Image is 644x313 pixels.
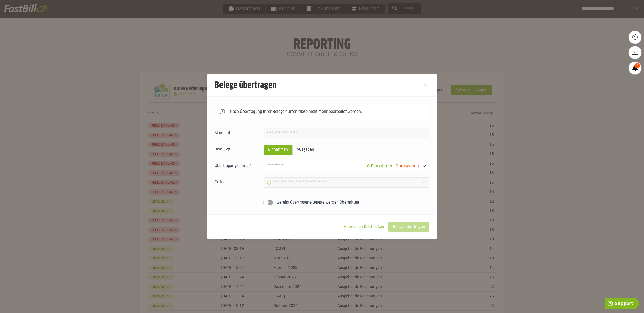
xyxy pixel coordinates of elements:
a: 2 [629,62,641,74]
iframe: Öffnet ein Widget, in dem Sie weitere Informationen finden [605,298,639,310]
sl-button: Abbrechen & schließen [339,222,388,232]
sl-radio-button: Ausgaben [292,145,318,155]
span: 16 Einnahmen [364,164,393,168]
span: 2 [634,63,640,68]
sl-radio-button: Einnahmen [264,145,292,155]
sl-switch: Bereits übertragene Belege werden übermittelt [215,200,429,205]
sl-button: Belege übertragen [388,222,429,232]
span: 0 Ausgaben [396,164,419,168]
